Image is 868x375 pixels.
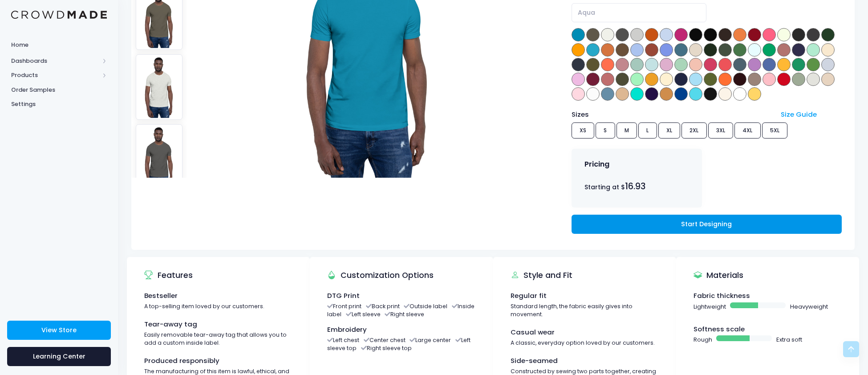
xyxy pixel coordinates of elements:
[11,100,107,109] span: Settings
[327,325,475,334] div: Embroidery
[327,302,361,310] li: Front print
[11,71,99,80] span: Products
[511,356,659,366] div: Side-seamed
[346,310,381,318] li: Left sleeve
[366,302,400,310] li: Back print
[511,302,659,319] div: Standard length, the fabric easily gives into movement.
[567,110,776,119] div: Sizes
[511,263,573,288] div: Style and Fit
[572,3,707,22] span: Aqua
[361,344,412,352] li: Right sleeve top
[790,302,828,311] span: Heavyweight
[694,263,744,288] div: Materials
[33,352,85,361] span: Learning Center
[776,335,802,344] span: Extra soft
[144,356,292,366] div: Produced responsibly
[781,110,817,119] a: Size Guide
[694,291,842,301] div: Fabric thickness
[385,310,424,318] li: Right sleeve
[144,302,292,311] div: A top-selling item loved by our customers.
[410,336,451,344] li: Large center
[694,335,712,344] span: Rough
[511,291,659,301] div: Regular fit
[327,336,471,352] li: Left sleeve top
[11,41,107,49] span: Home
[144,291,292,301] div: Bestseller
[364,336,406,344] li: Center chest
[511,339,659,347] div: A classic, everyday option loved by our customers.
[584,160,609,169] h4: Pricing
[694,324,842,334] div: Softness scale
[327,263,434,288] div: Customization Options
[694,302,726,311] span: Lightweight
[144,319,292,329] div: Tear-away tag
[730,302,786,308] span: Basic example
[584,180,689,193] div: Starting at $
[625,180,645,192] span: 16.93
[327,336,359,344] li: Left chest
[404,302,447,310] li: Outside label
[572,215,842,234] a: Start Designing
[7,321,111,340] a: View Store
[11,86,107,94] span: Order Samples
[327,291,475,301] div: DTG Print
[144,263,193,288] div: Features
[11,11,107,19] img: Logo
[144,331,292,347] div: Easily removable tear-away tag that allows you to add a custom inside label.
[11,57,99,65] span: Dashboards
[7,347,111,366] a: Learning Center
[716,335,772,341] span: Basic example
[578,8,595,17] span: Aqua
[41,326,77,334] span: View Store
[327,302,475,318] li: Inside label
[511,327,659,337] div: Casual wear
